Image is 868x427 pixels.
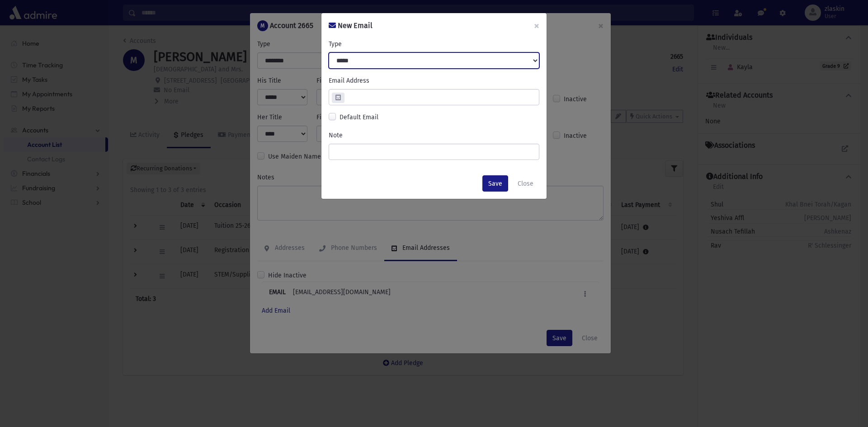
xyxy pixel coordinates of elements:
label: Email Address [329,76,369,85]
button: Close [512,175,539,192]
label: Type [329,39,342,49]
h6: New Email [329,20,373,31]
button: × [527,13,547,38]
button: Save [482,175,508,192]
label: Default Email [340,113,378,123]
label: Note [329,131,343,140]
